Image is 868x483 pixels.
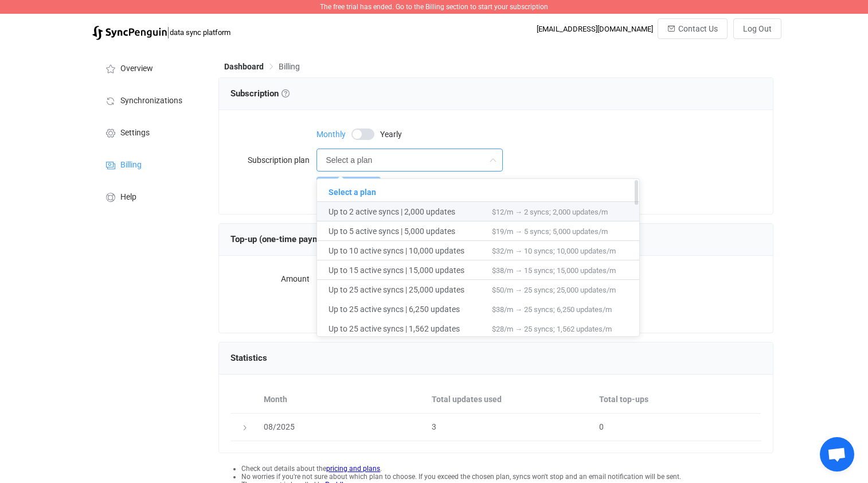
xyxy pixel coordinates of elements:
div: Month [258,393,426,406]
span: Subscription [230,88,290,99]
span: Statistics [230,353,267,363]
a: Settings [92,116,207,148]
span: The free trial has ended. Go to the Billing section to start your subscription [320,3,548,11]
span: Monthly [316,130,346,138]
div: 08/2025 [258,420,426,434]
button: Log Out [733,18,781,39]
span: $28/m → 25 syncs; 1,562 updates/m [492,325,612,333]
span: Settings [120,128,150,138]
span: Contact Us [678,24,718,33]
div: Total top-ups [593,393,761,406]
span: $38/m → 15 syncs; 15,000 updates/m [492,266,616,275]
li: Check out details about the . [241,465,773,473]
span: data sync platform [170,28,230,37]
a: Synchronizations [92,84,207,116]
span: Up to 25 active syncs | 25,000 updates [329,280,492,299]
li: No worries if you're not sure about which plan to choose. If you exceed the chosen plan, syncs wo... [241,473,773,481]
input: Select a plan [316,149,503,172]
span: Billing [120,161,142,170]
div: [EMAIL_ADDRESS][DOMAIN_NAME] [537,25,653,33]
div: Breadcrumb [224,63,300,71]
button: Contact Us [658,18,728,39]
a: Overview [92,52,207,84]
span: Up to 2 active syncs | 2,000 updates [329,202,492,221]
span: Dashboard [224,62,264,71]
div: Total updates used [426,393,593,406]
span: Up to 10 active syncs | 10,000 updates [329,241,492,260]
a: Help [92,180,207,212]
span: Up to 25 active syncs | 1,562 updates [329,319,492,338]
span: Up to 25 active syncs | 6,250 updates [329,299,492,319]
div: Open chat [820,437,854,472]
span: $32/m → 10 syncs; 10,000 updates/m [492,247,616,255]
span: Select a plan [329,182,492,202]
label: Subscription plan [230,149,316,172]
img: syncpenguin.svg [92,26,167,40]
span: Billing [279,62,300,71]
a: Billing [92,148,207,180]
a: pricing and plans [326,465,380,473]
button: Purchase [316,177,381,197]
label: Amount [230,267,316,290]
span: $38/m → 25 syncs; 6,250 updates/m [492,305,612,314]
div: 3 [426,420,593,434]
span: Top-up (one-time payment) [230,234,346,244]
span: Synchronizations [120,96,182,106]
span: $19/m → 5 syncs; 5,000 updates/m [492,227,608,236]
div: 0 [593,420,761,434]
a: |data sync platform [92,24,230,40]
span: Up to 5 active syncs | 5,000 updates [329,221,492,241]
span: Help [120,193,136,202]
span: Log Out [743,24,772,33]
span: Yearly [380,130,402,138]
span: $12/m → 2 syncs; 2,000 updates/m [492,208,608,216]
span: Up to 15 active syncs | 15,000 updates [329,260,492,280]
span: $50/m → 25 syncs; 25,000 updates/m [492,286,616,294]
span: Overview [120,64,153,73]
span: | [167,24,170,40]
